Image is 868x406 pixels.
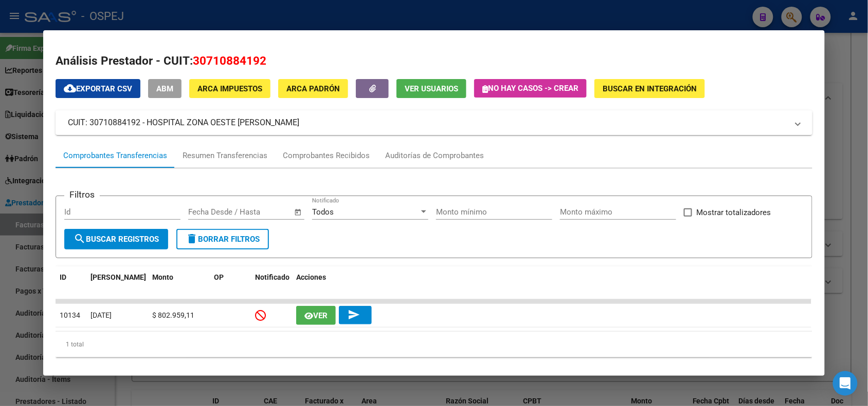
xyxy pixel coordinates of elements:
button: Open calendar [292,206,304,218]
button: Buscar Registros [64,229,168,249]
mat-icon: send [348,308,360,321]
span: OP [214,273,224,281]
h3: Filtros [64,188,100,201]
button: No hay casos -> Crear [474,79,587,98]
mat-expansion-panel-header: CUIT: 30710884192 - HOSPITAL ZONA OESTE [PERSON_NAME] [56,110,812,135]
span: Todos [312,207,334,217]
span: Buscar en Integración [603,84,697,93]
span: Ver Usuarios [405,84,458,93]
button: ARCA Padrón [278,79,348,98]
datatable-header-cell: OP [210,266,251,300]
button: Exportar CSV [56,79,140,98]
button: ABM [148,79,182,98]
span: Ver [313,311,328,320]
datatable-header-cell: Acciones [292,266,811,300]
mat-panel-title: CUIT: 30710884192 - HOSPITAL ZONA OESTE [PERSON_NAME] [68,117,787,129]
mat-icon: delete [186,233,198,245]
div: 1 total [56,332,812,357]
button: Ver Usuarios [396,79,466,98]
span: Monto [152,273,173,281]
button: Borrar Filtros [176,229,269,249]
span: ID [60,273,66,281]
span: Notificado [255,273,290,281]
span: Borrar Filtros [186,235,260,244]
mat-icon: cloud_download [64,82,76,94]
span: Exportar CSV [64,84,132,93]
button: Ver [296,306,336,325]
span: 30710884192 [193,54,266,67]
datatable-header-cell: ID [56,266,86,300]
datatable-header-cell: Monto [148,266,210,300]
span: Mostrar totalizadores [696,206,771,219]
button: Buscar en Integración [594,79,705,98]
span: ARCA Impuestos [197,84,262,93]
span: No hay casos -> Crear [482,84,578,93]
span: ARCA Padrón [286,84,340,93]
button: ARCA Impuestos [189,79,270,98]
div: Auditorías de Comprobantes [385,150,484,162]
div: Comprobantes Transferencias [63,150,167,162]
span: Acciones [296,273,326,281]
h2: Análisis Prestador - CUIT: [56,52,812,70]
span: [PERSON_NAME] [91,273,146,281]
span: 10134 [60,311,80,319]
div: Open Intercom Messenger [833,371,858,396]
span: ABM [156,84,173,93]
input: Start date [188,207,222,217]
span: [DATE] [91,311,112,319]
mat-icon: search [74,233,86,245]
span: $ 802.959,11 [152,311,194,319]
input: End date [231,207,281,217]
datatable-header-cell: Fecha T. [86,266,148,300]
span: Buscar Registros [74,235,159,244]
div: Resumen Transferencias [183,150,267,162]
div: Comprobantes Recibidos [283,150,370,162]
datatable-header-cell: Notificado [251,266,292,300]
